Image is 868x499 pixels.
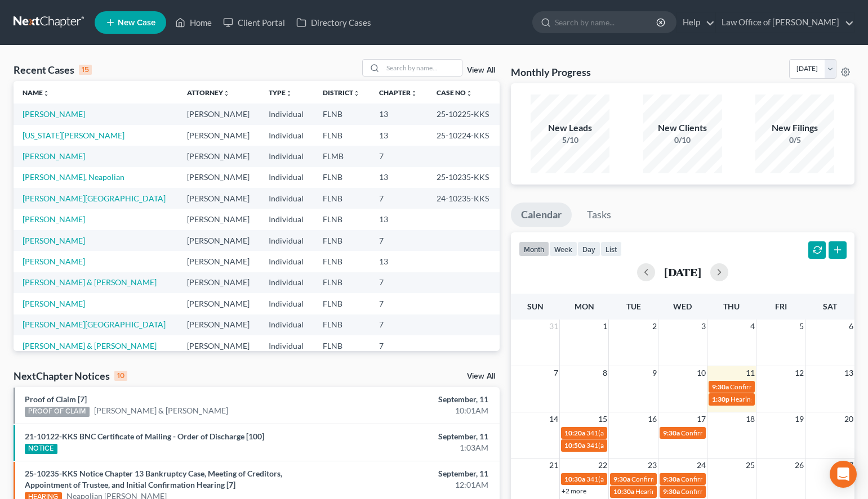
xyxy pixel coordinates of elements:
[602,366,608,380] span: 8
[626,302,641,311] span: Tue
[848,320,854,333] span: 6
[187,88,230,97] a: Attorneyunfold_more
[323,88,360,97] a: Districtunfold_more
[314,230,370,251] td: FLNB
[260,335,314,356] td: Individual
[23,341,157,350] a: [PERSON_NAME] & [PERSON_NAME]
[314,167,370,188] td: FLNB
[843,366,854,380] span: 13
[23,151,85,161] a: [PERSON_NAME]
[651,366,658,380] span: 9
[548,458,559,472] span: 21
[23,214,85,224] a: [PERSON_NAME]
[370,335,428,356] td: 7
[562,487,586,495] a: +2 more
[696,458,707,472] span: 24
[745,458,756,472] span: 25
[428,125,500,146] td: 25-10224-KKS
[370,314,428,335] td: 7
[370,272,428,293] td: 7
[118,19,155,27] span: New Case
[178,230,260,251] td: [PERSON_NAME]
[755,122,834,134] div: New Filings
[178,104,260,124] td: [PERSON_NAME]
[553,366,559,380] span: 7
[370,167,428,188] td: 13
[379,88,417,97] a: Chapterunfold_more
[745,366,756,380] span: 11
[830,461,857,488] div: Open Intercom Messenger
[696,366,707,380] span: 10
[341,479,488,491] div: 12:01AM
[631,475,759,483] span: Confirmation hearing for [PERSON_NAME]
[647,412,658,426] span: 16
[25,431,264,441] a: 21-10122-KKS BNC Certificate of Mailing - Order of Discharge [100]
[663,487,680,496] span: 9:30a
[314,209,370,230] td: FLNB
[23,131,124,140] a: [US_STATE][PERSON_NAME]
[341,431,488,442] div: September, 11
[383,60,462,76] input: Search by name...
[577,241,600,257] button: day
[314,314,370,335] td: FLNB
[370,293,428,314] td: 7
[314,146,370,167] td: FLMB
[586,475,765,483] span: 341(a) meeting of creditors for [PERSON_NAME][US_STATE]
[260,104,314,124] td: Individual
[223,90,230,97] i: unfold_more
[314,188,370,209] td: FLNB
[260,293,314,314] td: Individual
[467,372,495,380] a: View All
[260,272,314,293] td: Individual
[677,12,715,33] a: Help
[794,458,805,472] span: 26
[564,429,585,437] span: 10:20a
[673,302,692,311] span: Wed
[600,241,622,257] button: list
[341,394,488,405] div: September, 11
[23,109,85,119] a: [PERSON_NAME]
[663,429,680,437] span: 9:30a
[647,458,658,472] span: 23
[843,412,854,426] span: 20
[370,188,428,209] td: 7
[260,230,314,251] td: Individual
[370,104,428,124] td: 13
[341,442,488,453] div: 1:03AM
[353,90,360,97] i: unfold_more
[823,302,837,311] span: Sat
[25,444,57,454] div: NOTICE
[681,429,809,437] span: Confirmation hearing for [PERSON_NAME]
[341,468,488,479] div: September, 11
[437,88,473,97] a: Case Nounfold_more
[843,458,854,472] span: 27
[586,429,695,437] span: 341(a) meeting for [PERSON_NAME]
[586,441,759,449] span: 341(a) meeting for [PERSON_NAME] De [PERSON_NAME]
[260,188,314,209] td: Individual
[613,475,630,483] span: 9:30a
[314,335,370,356] td: FLNB
[314,125,370,146] td: FLNB
[314,272,370,293] td: FLNB
[602,320,608,333] span: 1
[178,209,260,230] td: [PERSON_NAME]
[428,104,500,124] td: 25-10225-KKS
[314,293,370,314] td: FLNB
[511,203,572,227] a: Calendar
[467,66,495,74] a: View All
[411,90,417,97] i: unfold_more
[178,293,260,314] td: [PERSON_NAME]
[370,230,428,251] td: 7
[370,146,428,167] td: 7
[597,412,608,426] span: 15
[23,257,85,266] a: [PERSON_NAME]
[663,475,680,483] span: 9:30a
[370,251,428,272] td: 13
[643,122,722,134] div: New Clients
[14,369,127,383] div: NextChapter Notices
[23,194,166,203] a: [PERSON_NAME][GEOGRAPHIC_DATA]
[178,125,260,146] td: [PERSON_NAME]
[577,203,621,227] a: Tasks
[794,366,805,380] span: 12
[700,320,707,333] span: 3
